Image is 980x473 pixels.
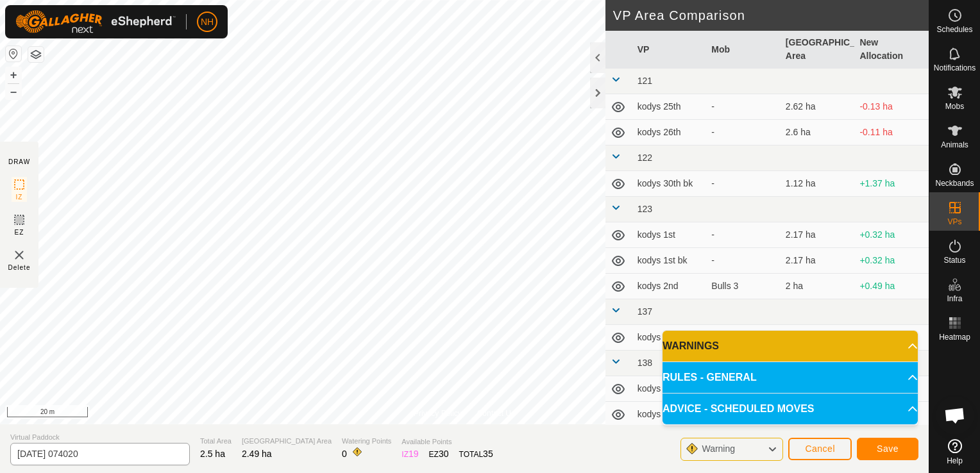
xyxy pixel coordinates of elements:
td: 1.12 ha [781,171,855,197]
td: +0.32 ha [854,248,929,274]
div: EZ [429,447,449,461]
td: kodys 1st bk [632,248,707,274]
span: EZ [15,228,24,237]
span: Virtual Paddock [10,432,190,443]
span: 122 [638,153,652,163]
div: DRAW [8,157,30,167]
th: VP [632,31,707,69]
button: Reset Map [6,46,21,62]
td: +0.49 ha [854,274,929,299]
td: kodys 26th [632,120,707,145]
td: kodys 30th [632,402,707,427]
img: VP [12,247,27,263]
span: Infra [947,295,962,303]
p-accordion-header: WARNINGS [663,331,918,361]
span: 35 [483,449,493,459]
td: 2.6 ha [781,120,855,145]
span: 123 [638,204,652,214]
span: Watering Points [342,436,391,447]
td: 2.31 ha [781,325,855,351]
span: 121 [638,76,652,86]
div: - [711,100,775,113]
p-accordion-header: ADVICE - SCHEDULED MOVES [663,394,918,424]
span: 2.5 ha [200,449,225,459]
span: VPs [947,218,961,226]
td: +1.37 ha [854,171,929,197]
td: 2.17 ha [781,248,855,274]
td: kodys 29th [632,325,707,351]
th: New Allocation [854,31,929,69]
span: WARNINGS [663,338,719,354]
a: Privacy Policy [414,408,462,419]
th: Mob [706,31,781,69]
span: Total Area [200,436,232,447]
div: - [711,254,775,267]
span: 30 [439,449,449,459]
span: Notifications [934,64,976,72]
td: kodys 25th [632,94,707,120]
span: Heatmap [939,333,970,341]
td: 2.62 ha [781,94,855,120]
span: Cancel [805,444,835,454]
td: kodys 30th bk [632,171,707,197]
a: Help [929,434,980,470]
th: [GEOGRAPHIC_DATA] Area [781,31,855,69]
button: Cancel [788,438,852,460]
span: Available Points [401,436,493,447]
td: +0.18 ha [854,325,929,351]
span: Help [947,457,963,465]
span: RULES - GENERAL [663,370,757,385]
p-accordion-header: RULES - GENERAL [663,362,918,393]
span: Save [877,444,899,454]
div: - [711,126,775,139]
button: – [6,84,21,99]
button: + [6,67,21,83]
button: Save [857,438,918,460]
span: IZ [16,192,23,202]
span: Mobs [945,103,964,110]
a: Contact Us [477,408,515,419]
h2: VP Area Comparison [613,8,929,23]
td: 2 ha [781,274,855,299]
span: 137 [638,306,652,317]
img: Gallagher Logo [15,10,176,33]
span: [GEOGRAPHIC_DATA] Area [242,436,332,447]
button: Map Layers [28,47,44,62]
div: IZ [401,447,418,461]
div: Open chat [936,396,974,435]
td: kodys 2nd [632,274,707,299]
td: 2.17 ha [781,222,855,248]
span: Animals [941,141,968,149]
span: Status [943,256,965,264]
span: 2.49 ha [242,449,272,459]
span: 138 [638,358,652,368]
div: TOTAL [459,447,493,461]
span: ADVICE - SCHEDULED MOVES [663,401,814,417]
td: kodys 1st [632,222,707,248]
span: NH [201,15,214,29]
span: 19 [409,449,419,459]
div: - [711,177,775,190]
span: Neckbands [935,179,974,187]
span: Warning [702,444,735,454]
td: -0.13 ha [854,94,929,120]
div: Bulls 3 [711,279,775,293]
span: Delete [8,263,31,272]
td: -0.11 ha [854,120,929,145]
span: 0 [342,449,347,459]
div: - [711,228,775,242]
span: Schedules [936,26,972,33]
td: kodys 28th [632,376,707,402]
td: +0.32 ha [854,222,929,248]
